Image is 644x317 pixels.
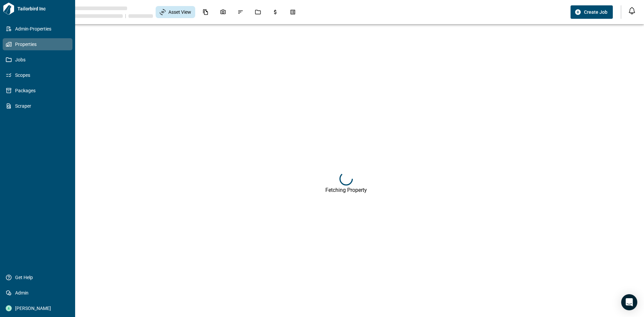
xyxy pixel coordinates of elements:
span: [PERSON_NAME] [12,305,66,312]
span: Scraper [12,103,66,109]
div: Asset View [156,6,195,18]
div: Takeoff Center [286,6,300,18]
div: Jobs [251,6,265,18]
span: Admin-Properties [12,25,66,32]
span: Asset View [168,9,191,15]
a: Scopes [3,69,72,81]
div: Issues & Info [233,6,248,18]
button: Create Job [571,5,613,19]
span: Get Help [12,274,66,281]
span: Packages [12,87,66,94]
a: Admin [3,287,72,299]
a: Properties [3,38,72,50]
span: Create Job [584,9,607,15]
a: Packages [3,85,72,97]
div: Documents [199,6,213,18]
a: Scraper [3,100,72,112]
div: Photos [216,6,230,18]
span: Tailorbird Inc [15,5,72,12]
button: Open notification feed [627,5,637,16]
a: Admin-Properties [3,23,72,35]
div: Fetching Property [325,187,367,193]
div: Open Intercom Messenger [621,294,637,310]
span: Jobs [12,56,66,63]
span: Scopes [12,72,66,78]
span: Admin [12,289,66,296]
span: Properties [12,41,66,48]
a: Jobs [3,54,72,66]
div: Budgets [268,6,282,18]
